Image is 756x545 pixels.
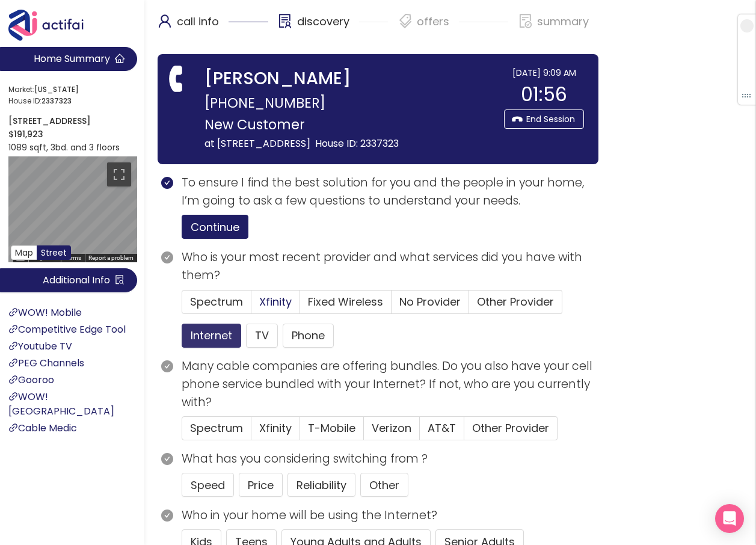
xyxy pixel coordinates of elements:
span: user [158,14,172,28]
div: offers [398,12,508,42]
span: check-circle [161,251,173,263]
strong: $191,923 [8,128,43,140]
p: Many cable companies are offering bundles. Do you also have your cell phone service bundled with ... [182,357,598,412]
button: Price [239,473,283,497]
div: 01:56 [504,79,584,109]
span: solution [278,14,292,28]
span: link [8,358,18,368]
span: at [STREET_ADDRESS] [204,137,310,150]
a: Cable Medic [8,421,77,435]
div: summary [518,12,589,42]
p: New Customer [204,114,498,135]
span: link [8,423,18,433]
span: check-circle [161,453,173,465]
a: WOW! Mobile [8,306,82,319]
a: WOW! [GEOGRAPHIC_DATA] [8,390,114,418]
span: Other Provider [472,420,549,436]
a: Report a problem [88,254,134,261]
p: What has you considering switching from ? [182,450,598,468]
p: To ensure I find the best solution for you and the people in your home, I’m going to ask a few qu... [182,174,598,210]
span: phone [165,66,190,91]
button: Speed [182,473,234,497]
p: Who is your most recent provider and what services did you have with them? [182,248,598,285]
button: Phone [283,324,334,348]
span: Xfinity [259,420,292,436]
p: call info [177,12,219,31]
span: T-Mobile [308,420,355,436]
strong: 2337323 [41,96,72,106]
button: Toggle fullscreen view [107,162,131,186]
button: Internet [182,324,241,348]
div: discovery [278,12,389,42]
div: call info [158,12,268,42]
button: End Session [504,109,584,129]
a: Youtube TV [8,339,72,353]
div: Street View [8,156,137,262]
strong: [US_STATE] [34,84,79,94]
a: Gooroo [8,373,54,387]
p: Who in your home will be using the Internet? [182,507,598,525]
strong: [STREET_ADDRESS] [8,115,91,127]
div: [DATE] 9:09 AM [504,66,584,79]
strong: [PERSON_NAME] [204,66,351,91]
div: Open Intercom Messenger [715,504,744,533]
span: link [8,392,18,401]
span: House ID: 2337323 [315,137,399,150]
a: Terms (opens in new tab) [64,254,81,261]
span: link [8,375,18,384]
span: Xfinity [259,294,292,309]
span: link [8,341,18,351]
span: check-circle [161,177,173,189]
span: file-done [518,14,533,28]
span: link [8,324,18,334]
button: TV [246,324,278,348]
span: Fixed Wireless [308,294,383,309]
span: Spectrum [190,420,243,436]
span: Market: [8,84,134,96]
span: link [8,307,18,317]
button: Reliability [287,473,355,497]
p: offers [417,12,449,31]
a: Competitive Edge Tool [8,322,126,336]
span: Other Provider [477,294,554,309]
p: discovery [297,12,349,31]
span: check-circle [161,360,173,372]
span: check-circle [161,510,173,522]
span: Spectrum [190,294,243,309]
span: Map [15,247,33,259]
a: PEG Channels [8,356,84,370]
span: AT&T [428,420,456,436]
p: summary [537,12,589,31]
span: Verizon [372,420,411,436]
span: tags [398,14,413,28]
p: 1089 sqft, 3bd. and 3 floors [8,141,137,154]
span: [PHONE_NUMBER] [204,91,325,114]
span: House ID: [8,96,134,107]
button: Other [360,473,408,497]
span: No Provider [399,294,461,309]
div: Map [8,156,137,262]
span: Street [41,247,67,259]
button: Continue [182,215,248,239]
img: Actifai Logo [8,10,95,41]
